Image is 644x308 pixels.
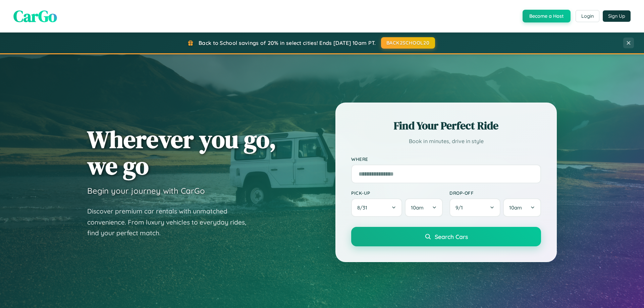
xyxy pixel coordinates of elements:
button: 8/31 [351,198,402,217]
button: Sign Up [603,10,631,22]
span: CarGo [13,5,57,27]
button: BACK2SCHOOL20 [381,37,435,49]
span: 10am [411,204,424,211]
span: 8 / 31 [357,204,371,211]
button: 9/1 [449,198,500,217]
button: 10am [503,198,541,217]
h3: Begin your journey with CarGo [87,186,205,196]
span: Search Cars [435,233,468,240]
label: Pick-up [351,190,443,196]
button: Search Cars [351,227,541,246]
p: Discover premium car rentals with unmatched convenience. From luxury vehicles to everyday rides, ... [87,206,255,239]
span: 10am [509,204,522,211]
span: 9 / 1 [455,204,466,211]
h2: Find Your Perfect Ride [351,118,541,133]
span: Back to School savings of 20% in select cities! Ends [DATE] 10am PT. [199,40,376,46]
label: Drop-off [449,190,541,196]
h1: Wherever you go, we go [87,126,276,179]
button: 10am [405,198,443,217]
button: Login [576,10,599,22]
label: Where [351,156,541,162]
p: Book in minutes, drive in style [351,136,541,146]
button: Become a Host [523,10,571,22]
